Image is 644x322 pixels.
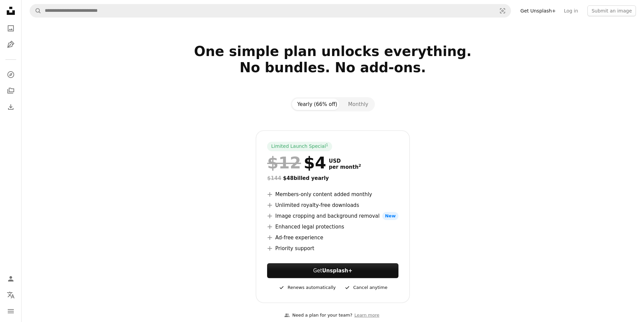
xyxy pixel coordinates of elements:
[4,100,18,114] a: Download History
[352,310,381,321] a: Learn more
[267,263,398,278] button: GetUnsplash+
[267,212,398,220] li: Image cropping and background removal
[30,4,41,17] button: Search Unsplash
[267,142,332,151] div: Limited Launch Special
[325,143,330,150] a: 1
[4,288,18,302] button: Language
[267,190,398,198] li: Members-only content added monthly
[267,223,398,231] li: Enhanced legal protections
[115,43,551,92] h2: One simple plan unlocks everything. No bundles. No add-ons.
[358,163,361,168] sup: 2
[357,164,362,170] a: 2
[329,158,361,164] span: USD
[4,4,18,19] a: Home — Unsplash
[4,272,18,286] a: Log in / Sign up
[344,284,387,292] div: Cancel anytime
[267,174,398,182] div: $48 billed yearly
[4,84,18,98] a: Collections
[292,99,343,110] button: Yearly (66% off)
[267,234,398,242] li: Ad-free experience
[329,164,361,170] span: per month
[382,212,398,220] span: New
[278,284,336,292] div: Renews automatically
[494,4,511,17] button: Visual search
[4,68,18,81] a: Explore
[30,4,511,18] form: Find visuals sitewide
[4,304,18,318] button: Menu
[267,154,301,171] span: $12
[267,244,398,252] li: Priority support
[4,38,18,51] a: Illustrations
[267,175,281,181] span: $144
[284,312,352,319] div: Need a plan for your team?
[326,143,328,147] sup: 1
[4,22,18,35] a: Photos
[560,5,582,16] a: Log in
[516,5,560,16] a: Get Unsplash+
[267,201,398,209] li: Unlimited royalty-free downloads
[343,99,374,110] button: Monthly
[267,154,326,171] div: $4
[587,5,636,16] button: Submit an image
[322,268,352,274] strong: Unsplash+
